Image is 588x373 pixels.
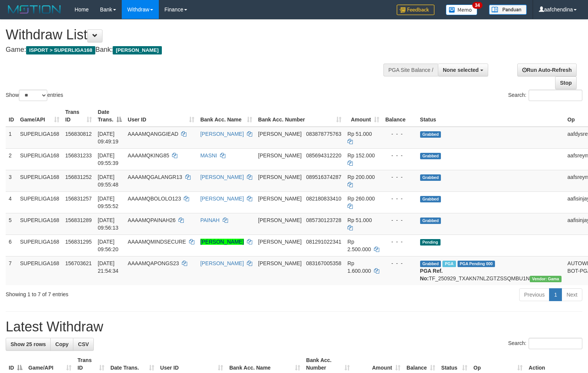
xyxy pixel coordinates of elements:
img: Button%20Memo.svg [446,5,478,15]
img: Feedback.jpg [397,5,434,15]
b: PGA Ref. No: [420,268,443,281]
img: MOTION_logo.png [6,4,63,15]
td: SUPERLIGA168 [17,127,62,149]
input: Search: [529,90,582,101]
span: AAAAMQANGGIEAD [128,131,178,137]
th: Trans ID: activate to sort column ascending [62,105,95,127]
span: Grabbed [420,153,441,159]
span: AAAAMQMINDSECURE [128,239,186,245]
td: 6 [6,235,17,256]
div: - - - [385,130,414,138]
span: 156830812 [65,131,92,137]
span: None selected [443,67,479,73]
div: - - - [385,152,414,159]
span: Grabbed [420,196,441,202]
span: [DATE] 09:56:13 [98,217,119,231]
td: 4 [6,191,17,213]
span: Rp 1.600.000 [348,260,371,274]
a: Previous [519,288,549,301]
th: Bank Acc. Name: activate to sort column ascending [197,105,255,127]
span: AAAAMQAPONGS23 [128,260,179,266]
span: Rp 260.000 [348,196,375,202]
span: Copy 082180833410 to clipboard [306,196,341,202]
span: Copy 085730123728 to clipboard [306,217,341,223]
td: 5 [6,213,17,235]
span: Rp 152.000 [348,152,375,159]
div: - - - [385,195,414,202]
span: 156831252 [65,174,92,180]
th: Status [417,105,565,127]
span: Marked by aafchhiseyha [442,261,456,267]
span: 156831233 [65,152,92,159]
span: Copy 083878775763 to clipboard [306,131,341,137]
div: - - - [385,260,414,267]
span: Grabbed [420,218,441,224]
th: Bank Acc. Number: activate to sort column ascending [255,105,344,127]
span: Copy 089516374287 to clipboard [306,174,341,180]
span: [PERSON_NAME] [113,46,161,54]
a: Stop [555,76,577,89]
div: - - - [385,173,414,181]
span: CSV [78,341,89,347]
td: SUPERLIGA168 [17,170,62,191]
th: Amount: activate to sort column ascending [344,105,382,127]
button: None selected [438,64,488,76]
span: [DATE] 09:49:19 [98,131,119,145]
a: Run Auto-Refresh [517,64,577,76]
span: 156703621 [65,260,92,266]
a: [PERSON_NAME] [200,260,244,266]
select: Showentries [19,90,47,101]
span: Copy [55,341,68,347]
div: - - - [385,216,414,224]
td: SUPERLIGA168 [17,213,62,235]
img: panduan.png [489,5,527,15]
th: User ID: activate to sort column ascending [125,105,197,127]
span: [PERSON_NAME] [258,217,302,223]
span: ISPORT > SUPERLIGA168 [26,46,95,54]
a: MASNI [200,152,217,159]
span: 156831289 [65,217,92,223]
span: [DATE] 21:54:34 [98,260,119,274]
a: [PERSON_NAME] [200,239,244,245]
span: Vendor URL: https://trx31.1velocity.biz [530,276,562,282]
td: 2 [6,148,17,170]
span: Show 25 rows [11,341,46,347]
span: Grabbed [420,131,441,138]
span: Grabbed [420,261,441,267]
span: [PERSON_NAME] [258,174,302,180]
span: [PERSON_NAME] [258,196,302,202]
span: [DATE] 09:55:48 [98,174,119,188]
span: AAAAMQBOLOLO123 [128,196,181,202]
span: Rp 2.500.000 [348,239,371,252]
span: Copy 081291022341 to clipboard [306,239,341,245]
a: [PERSON_NAME] [200,196,244,202]
span: Rp 51.000 [348,217,372,223]
span: AAAAMQKING85 [128,152,169,159]
th: Date Trans.: activate to sort column descending [95,105,125,127]
a: Copy [50,338,73,351]
a: CSV [73,338,94,351]
a: [PERSON_NAME] [200,174,244,180]
th: Game/API: activate to sort column ascending [17,105,62,127]
span: [DATE] 09:56:20 [98,239,119,252]
span: AAAAMQPAINAH26 [128,217,176,223]
label: Search: [508,90,582,101]
span: Pending [420,239,441,246]
div: Showing 1 to 7 of 7 entries [6,288,239,298]
span: Grabbed [420,174,441,181]
h1: Latest Withdraw [6,319,582,334]
a: Next [562,288,582,301]
span: 156831295 [65,239,92,245]
div: - - - [385,238,414,246]
label: Show entries [6,90,63,101]
h1: Withdraw List [6,27,385,42]
a: Show 25 rows [6,338,51,351]
span: [PERSON_NAME] [258,131,302,137]
span: [DATE] 09:55:52 [98,196,119,209]
span: Rp 200.000 [348,174,375,180]
a: PAINAH [200,217,220,223]
span: Copy 085694312220 to clipboard [306,152,341,159]
td: TF_250929_TXAKN7NLZGTZSSQMBU1N [417,256,565,285]
span: AAAAMQGALANGR13 [128,174,182,180]
label: Search: [508,338,582,349]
